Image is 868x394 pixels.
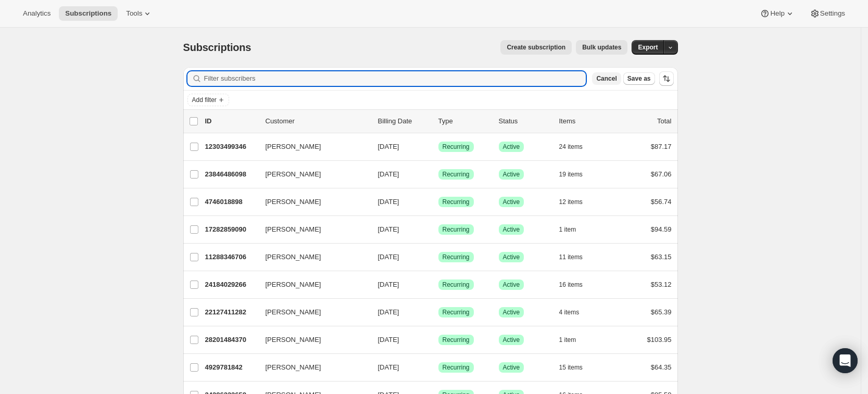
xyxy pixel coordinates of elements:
[59,6,118,21] button: Subscriptions
[266,142,321,152] span: [PERSON_NAME]
[559,143,583,151] span: 24 items
[205,305,672,320] div: 22127411282[PERSON_NAME][DATE]SuccessRecurringSuccessActive4 items$65.39
[559,167,594,182] button: 19 items
[438,116,490,126] div: Type
[638,43,658,52] span: Export
[659,71,674,86] button: Sort the results
[651,253,672,261] span: $63.15
[443,143,470,151] span: Recurring
[507,43,565,52] span: Create subscription
[120,6,159,21] button: Tools
[803,6,851,21] button: Settings
[576,40,627,55] button: Bulk updates
[833,348,858,373] div: Open Intercom Messenger
[596,74,617,83] span: Cancel
[266,169,321,180] span: [PERSON_NAME]
[259,166,363,183] button: [PERSON_NAME]
[820,9,845,18] span: Settings
[443,363,470,372] span: Recurring
[443,281,470,289] span: Recurring
[378,143,399,150] span: [DATE]
[559,170,583,179] span: 19 items
[503,336,520,344] span: Active
[378,253,399,261] span: [DATE]
[378,198,399,206] span: [DATE]
[126,9,142,18] span: Tools
[657,116,671,126] p: Total
[23,9,51,18] span: Analytics
[623,72,655,85] button: Save as
[443,336,470,344] span: Recurring
[378,308,399,316] span: [DATE]
[378,116,430,126] p: Billing Date
[503,308,520,316] span: Active
[559,305,591,320] button: 4 items
[205,335,257,345] p: 28201484370
[378,170,399,178] span: [DATE]
[205,224,257,235] p: 17282859090
[559,363,583,372] span: 15 items
[559,225,576,234] span: 1 item
[205,222,672,237] div: 17282859090[PERSON_NAME][DATE]SuccessRecurringSuccessActive1 item$94.59
[559,333,588,347] button: 1 item
[378,363,399,371] span: [DATE]
[259,221,363,238] button: [PERSON_NAME]
[205,139,672,154] div: 12303499346[PERSON_NAME][DATE]SuccessRecurringSuccessActive24 items$87.17
[753,6,801,21] button: Help
[266,116,370,126] p: Customer
[559,116,611,126] div: Items
[559,253,583,261] span: 11 items
[559,336,576,344] span: 1 item
[443,170,470,179] span: Recurring
[443,198,470,206] span: Recurring
[503,363,520,372] span: Active
[205,277,672,292] div: 24184029266[PERSON_NAME][DATE]SuccessRecurringSuccessActive16 items$53.12
[559,277,594,292] button: 16 items
[266,307,321,317] span: [PERSON_NAME]
[378,336,399,344] span: [DATE]
[259,194,363,210] button: [PERSON_NAME]
[503,198,520,206] span: Active
[205,197,257,207] p: 4746018898
[443,253,470,261] span: Recurring
[627,74,651,83] span: Save as
[259,138,363,155] button: [PERSON_NAME]
[205,116,257,126] p: ID
[378,281,399,288] span: [DATE]
[559,195,594,209] button: 12 items
[651,225,672,233] span: $94.59
[187,94,229,106] button: Add filter
[443,225,470,234] span: Recurring
[205,333,672,347] div: 28201484370[PERSON_NAME][DATE]SuccessRecurringSuccessActive1 item$103.95
[582,43,621,52] span: Bulk updates
[503,225,520,234] span: Active
[205,307,257,317] p: 22127411282
[443,308,470,316] span: Recurring
[651,143,672,150] span: $87.17
[647,336,672,344] span: $103.95
[205,250,672,264] div: 11288346706[PERSON_NAME][DATE]SuccessRecurringSuccessActive11 items$63.15
[503,281,520,289] span: Active
[266,335,321,345] span: [PERSON_NAME]
[651,198,672,206] span: $56.74
[503,253,520,261] span: Active
[559,198,583,206] span: 12 items
[205,195,672,209] div: 4746018898[PERSON_NAME][DATE]SuccessRecurringSuccessActive12 items$56.74
[205,360,672,375] div: 4929781842[PERSON_NAME][DATE]SuccessRecurringSuccessActive15 items$64.35
[183,42,251,53] span: Subscriptions
[259,359,363,376] button: [PERSON_NAME]
[259,276,363,293] button: [PERSON_NAME]
[592,72,621,85] button: Cancel
[205,252,257,262] p: 11288346706
[259,304,363,321] button: [PERSON_NAME]
[205,279,257,290] p: 24184029266
[651,170,672,178] span: $67.06
[266,279,321,290] span: [PERSON_NAME]
[378,225,399,233] span: [DATE]
[503,170,520,179] span: Active
[205,142,257,152] p: 12303499346
[205,362,257,373] p: 4929781842
[559,308,580,316] span: 4 items
[770,9,784,18] span: Help
[559,281,583,289] span: 16 items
